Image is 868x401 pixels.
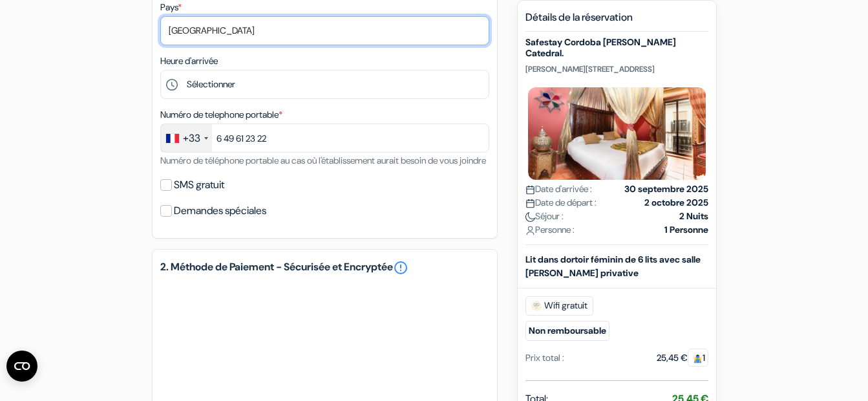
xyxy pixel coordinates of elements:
[525,11,708,32] h5: Détails de la réservation
[525,182,592,196] span: Date d'arrivée :
[183,131,200,146] div: +33
[679,210,708,223] strong: 2 Nuits
[688,349,708,367] span: 1
[693,354,703,363] img: guest.svg
[664,223,708,237] strong: 1 Personne
[160,108,282,122] label: Numéro de telephone portable
[160,155,486,166] small: Numéro de téléphone portable au cas où l'établissement aurait besoin de vous joindre
[174,176,224,194] label: SMS gratuit
[644,196,708,210] strong: 2 octobre 2025
[525,64,708,74] p: [PERSON_NAME][STREET_ADDRESS]
[525,296,593,316] span: Wifi gratuit
[160,124,489,153] input: 6 12 34 56 78
[525,199,535,208] img: calendar.svg
[525,185,535,195] img: calendar.svg
[160,260,489,276] h5: 2. Méthode de Paiement - Sécurisée et Encryptée
[525,196,597,210] span: Date de départ :
[525,351,564,365] div: Prix total :
[624,182,708,196] strong: 30 septembre 2025
[525,226,535,235] img: user_icon.svg
[160,1,182,14] label: Pays
[160,54,218,68] label: Heure d'arrivée
[525,37,708,59] h5: Safestay Cordoba [PERSON_NAME] Catedral.
[531,301,542,311] img: free_wifi.svg
[657,351,708,365] div: 25,45 €
[525,212,535,222] img: moon.svg
[525,254,701,279] b: Lit dans dortoir féminin de 6 lits avec salle [PERSON_NAME] privative
[174,202,266,220] label: Demandes spéciales
[393,260,408,276] a: error_outline
[6,351,37,382] button: Ouvrir le widget CMP
[161,124,212,152] div: France: +33
[525,223,575,237] span: Personne :
[525,210,564,223] span: Séjour :
[525,321,609,341] small: Non remboursable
